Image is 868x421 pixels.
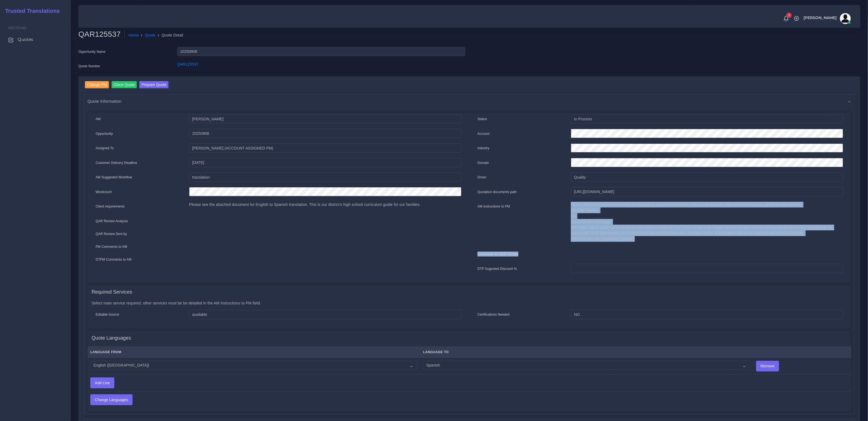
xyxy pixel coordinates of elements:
[91,378,114,388] input: Add Line
[96,117,101,121] label: AM
[96,131,113,136] label: Opportunity
[92,335,131,341] h4: Quote Languages
[786,13,792,18] span: 1
[78,49,106,54] label: Opportunity Name
[801,13,853,24] a: [PERSON_NAME]avatar
[112,81,137,89] input: Clone Quote
[478,160,489,165] label: Domain
[781,16,791,22] a: 1
[91,395,132,405] input: Change Languages
[96,219,128,224] label: QAR Review Analysis
[156,32,183,38] li: Quote Detail
[78,64,100,69] label: Quote Number
[478,131,490,136] label: Account
[478,266,517,271] label: DTP Sugested Discount %
[88,347,420,358] th: Language From
[1,7,60,16] a: Trusted Translations
[478,204,510,209] label: AM instructions to PM
[478,252,518,257] label: Comments for QAR Review
[92,289,132,295] h4: Required Services
[177,62,198,66] a: QAR125537
[96,204,125,209] label: Client requirements
[478,190,517,194] label: Quotation documents path
[4,34,67,45] a: Quotes
[84,94,855,108] div: Quote information
[189,202,461,208] p: Please see the attached document for English to Spanish translation. This is our district's high ...
[139,81,169,89] button: Prepare Quote
[840,13,851,24] img: avatar
[78,30,125,39] h2: QAR125537
[478,146,490,151] label: Industry
[571,202,843,242] p: Please see the attached document for English to Spanish translation. This is our district's high ...
[96,312,119,317] label: Editable Source
[18,36,33,42] span: Quotes
[96,244,127,249] label: PM Comments to AM
[189,144,461,153] input: pm
[96,190,112,194] label: Wordcount
[478,117,487,121] label: Status
[804,16,837,20] span: [PERSON_NAME]
[1,8,60,14] h2: Trusted Translations
[139,81,169,90] a: Prepare Quote
[8,26,26,30] span: Sections
[85,81,109,89] input: Change PM
[756,361,779,371] input: Remove
[96,257,132,262] label: DTPM Comments to AM
[96,160,137,165] label: Customer Delivery Deadline
[96,231,127,236] label: QAR Review Sent by
[96,175,132,180] label: AM Suggested Workflow
[96,146,114,151] label: Assigned To
[88,98,122,104] span: Quote information
[128,32,139,38] a: Home
[145,32,156,38] a: Quote
[478,175,487,180] label: Driver
[420,347,753,358] th: Language To
[92,300,847,306] p: Select main service required, other services must be be detailed in the AM instructions to PM field.
[478,312,510,317] label: Certifications Needed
